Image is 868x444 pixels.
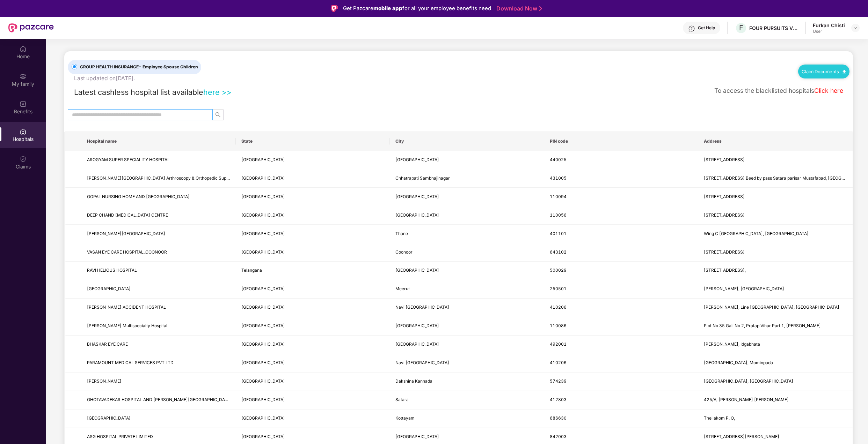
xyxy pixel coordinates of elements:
td: MHATRE ACCIDENT HOSPITAL [81,299,236,317]
span: [GEOGRAPHIC_DATA] [241,175,285,181]
span: Dakshina Kannada [395,378,432,384]
span: 410206 [550,360,567,365]
span: [GEOGRAPHIC_DATA] [241,434,285,439]
span: [PERSON_NAME] [87,378,122,384]
span: Wing C [GEOGRAPHIC_DATA], [GEOGRAPHIC_DATA] [704,231,809,236]
td: Navi Mumbai [390,354,544,372]
img: Stroke [539,5,542,12]
td: Delhi [236,188,390,206]
span: [GEOGRAPHIC_DATA] [395,212,439,218]
span: [GEOGRAPHIC_DATA] [241,397,285,402]
img: svg+xml;base64,PHN2ZyBpZD0iQ2xhaW0iIHhtbG5zPSJodHRwOi8vd3d3LnczLm9yZy8yMDAwL3N2ZyIgd2lkdGg9IjIwIi... [20,156,27,163]
td: Nagpur [390,151,544,169]
span: [GEOGRAPHIC_DATA] [395,194,439,199]
button: search [212,109,224,120]
span: F [739,24,743,32]
td: Satara [390,391,544,409]
img: svg+xml;base64,PHN2ZyB3aWR0aD0iMjAiIGhlaWdodD0iMjAiIHZpZXdCb3g9IjAgMCAyMCAyMCIgZmlsbD0ibm9uZSIgeG... [20,73,27,80]
span: PARAMOUNT MEDICAL SERVICES PVT LTD [87,360,174,365]
th: State [236,132,390,151]
td: Kottayam [390,409,544,428]
span: Satara [395,397,409,402]
span: [GEOGRAPHIC_DATA] [241,415,285,421]
span: Telangana [241,268,262,273]
span: Navi [GEOGRAPHIC_DATA] [395,360,449,365]
td: Janatha Complex, Gandhi Nagar [698,372,853,391]
td: Paramount House, Mominpada [698,354,853,372]
span: [GEOGRAPHIC_DATA] [395,434,439,439]
span: Chhatrapati Sambhajinagar [395,175,450,181]
td: GOPAL NURSING HOME AND EYE HOSPITAL [81,188,236,206]
span: Address [704,138,847,144]
span: [GEOGRAPHIC_DATA] [395,157,439,162]
td: New Delhi [390,188,544,206]
span: [GEOGRAPHIC_DATA], Mominpada [704,360,773,365]
td: GHOTAVADEKAR HOSPITAL AND SANCHIT ICU [81,391,236,409]
div: Last updated on [DATE] . [74,74,135,83]
span: 410206 [550,304,567,310]
span: 500029 [550,268,567,273]
span: [PERSON_NAME], [GEOGRAPHIC_DATA] [704,286,784,291]
td: 75/75 1 Mount Road, Kumaran Nagar [698,243,853,262]
td: Meerut [390,280,544,299]
td: Dani bhawan, Idgabhata [698,336,853,354]
span: BHASKAR EYE CARE [87,341,128,347]
span: [PERSON_NAME], Line [GEOGRAPHIC_DATA], [GEOGRAPHIC_DATA] [704,304,839,310]
span: Kottayam [395,415,415,421]
span: [GEOGRAPHIC_DATA] [241,323,285,328]
span: [GEOGRAPHIC_DATA] [241,341,285,347]
span: Latest cashless hospital list available [74,88,203,97]
span: Coonoor [395,249,413,255]
td: Maharashtra [236,391,390,409]
span: [GEOGRAPHIC_DATA] [241,286,285,291]
span: 643102 [550,249,567,255]
span: [STREET_ADDRESS] [704,194,745,199]
td: Plot No.11 Sarve No.3/4 Beed by pass Satara parisar Mustafabad, Amdar Road Satara Parisar Session... [698,169,853,188]
span: 110086 [550,323,567,328]
span: To access the blacklisted hospitals [714,87,814,94]
span: GROUP HEALTH INSURANCE [77,64,201,70]
span: [PERSON_NAME], Idgabhata [704,341,760,347]
img: New Pazcare Logo [8,23,54,32]
td: 34, Sita Nagar, Wardha Road [698,151,853,169]
th: Address [698,132,853,151]
td: Kerala [236,409,390,428]
span: 686630 [550,415,567,421]
img: svg+xml;base64,PHN2ZyBpZD0iRHJvcGRvd24tMzJ4MzIiIHhtbG5zPSJodHRwOi8vd3d3LnczLm9yZy8yMDAwL3N2ZyIgd2... [853,25,858,31]
th: PIN code [544,132,699,151]
td: New Delhi [390,317,544,336]
span: [GEOGRAPHIC_DATA] [395,341,439,347]
span: VASAN EYE CARE HOSPITAL_COONOOR [87,249,167,255]
div: FOUR PURSUITS VENTURES PRIVATE LIMITED [749,25,798,31]
span: [GEOGRAPHIC_DATA] [241,212,285,218]
span: 492001 [550,341,567,347]
a: Claim Documents [802,69,846,74]
td: PARAMOUNT MEDICAL SERVICES PVT LTD [81,354,236,372]
span: ASG HOSPITAL PRIVATE LIMITED [87,434,153,439]
span: 425/A, [PERSON_NAME] [PERSON_NAME] [704,397,789,402]
span: [GEOGRAPHIC_DATA] [87,286,131,291]
span: [GEOGRAPHIC_DATA] [241,304,285,310]
span: [STREET_ADDRESS] [704,249,745,255]
span: [GEOGRAPHIC_DATA] [241,360,285,365]
td: Tamil Nadu [236,243,390,262]
span: [GEOGRAPHIC_DATA] [241,231,285,236]
img: svg+xml;base64,PHN2ZyB4bWxucz0iaHR0cDovL3d3dy53My5vcmcvMjAwMC9zdmciIHdpZHRoPSIxMC40IiBoZWlnaHQ9Ij... [843,70,846,74]
td: BHASKAR EYE CARE [81,336,236,354]
span: 250501 [550,286,567,291]
strong: mobile app [373,5,402,12]
span: - Employee Spouse Children [139,64,198,69]
div: Furkan Chisti [813,22,845,29]
span: [PERSON_NAME] Multispecialty Hospital [87,323,167,328]
span: 440025 [550,157,567,162]
td: New Delhi [390,206,544,225]
div: Get Help [698,25,715,31]
img: svg+xml;base64,PHN2ZyBpZD0iQmVuZWZpdHMiIHhtbG5zPSJodHRwOi8vd3d3LnczLm9yZy8yMDAwL3N2ZyIgd2lkdGg9Ij... [20,100,27,107]
td: CARITAS HOSPITAL [81,409,236,428]
span: DEEP CHAND [MEDICAL_DATA] CENTRE [87,212,168,218]
img: svg+xml;base64,PHN2ZyBpZD0iSG9zcGl0YWxzIiB4bWxucz0iaHR0cDovL3d3dy53My5vcmcvMjAwMC9zdmciIHdpZHRoPS... [20,128,27,135]
span: [PERSON_NAME][GEOGRAPHIC_DATA] Arthroscopy & Orthopedic Superspeciality Center [87,175,264,181]
span: [STREET_ADDRESS] [704,212,745,218]
td: Maharashtra [236,354,390,372]
td: 175 , R . K. Matt Road, [698,262,853,280]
